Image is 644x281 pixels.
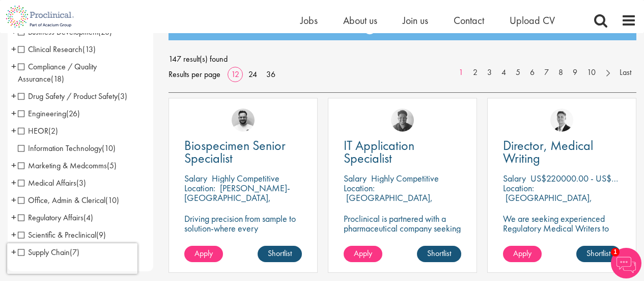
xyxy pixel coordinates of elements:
span: HEOR [18,125,58,136]
a: 4 [496,67,511,79]
span: Office, Admin & Clerical [18,195,105,206]
a: Upload CV [510,14,555,27]
span: Regulatory Affairs [18,212,93,223]
span: + [11,210,16,225]
span: Drug Safety / Product Safety [18,91,127,101]
a: Shortlist [258,246,302,262]
a: IT Application Specialist [344,139,461,165]
span: Information Technology [18,143,102,154]
span: + [11,59,16,74]
span: Scientific & Preclinical [18,229,96,240]
span: Results per page [169,67,220,82]
span: Clinical Research [18,44,82,55]
p: Highly Competitive [212,172,279,184]
a: 3 [482,67,497,79]
span: IT Application Specialist [344,137,414,167]
a: Sheridon Lloyd [391,109,414,132]
span: Medical Affairs [18,177,76,188]
span: 147 result(s) found [169,52,636,67]
span: Compliance / Quality Assurance [18,61,97,84]
a: 10 [582,67,601,79]
a: Director, Medical Writing [503,139,621,165]
a: Shortlist [417,246,461,262]
span: + [11,123,16,138]
span: Apply [194,248,213,259]
span: 1 [611,248,620,257]
span: Drug Safety / Product Safety [18,91,118,101]
span: Biospecimen Senior Specialist [184,137,286,167]
a: About us [343,14,377,27]
span: Scientific & Preclinical [18,229,106,240]
a: Biospecimen Senior Specialist [184,139,302,165]
a: 36 [263,69,279,80]
span: Information Technology [18,143,116,154]
a: Apply [184,246,223,262]
p: [GEOGRAPHIC_DATA], [GEOGRAPHIC_DATA] [503,192,592,213]
span: Salary [184,172,207,184]
a: 5 [511,67,525,79]
span: (5) [107,160,117,171]
span: Salary [503,172,526,184]
iframe: reCAPTCHA [7,243,137,274]
p: [GEOGRAPHIC_DATA], [GEOGRAPHIC_DATA] [344,192,433,213]
span: Apply [513,248,531,259]
span: + [11,192,16,208]
span: (3) [118,91,127,101]
p: We are seeking experienced Regulatory Medical Writers to join our client, a dynamic and growing b... [503,214,621,252]
span: Location: [503,182,534,194]
span: Regulatory Affairs [18,212,83,223]
a: 9 [568,67,582,79]
a: 2 [468,67,483,79]
a: 7 [539,67,554,79]
span: Office, Admin & Clerical [18,195,119,206]
a: 1 [454,67,468,79]
span: + [11,106,16,121]
img: George Watson [550,109,573,132]
a: Apply [503,246,542,262]
span: (4) [83,212,93,223]
a: Join us [403,14,428,27]
span: + [11,227,16,242]
span: + [11,41,16,57]
a: 6 [525,67,540,79]
img: Emile De Beer [232,109,255,132]
span: (13) [82,44,96,55]
span: (18) [51,73,64,84]
p: Driving precision from sample to solution-where every biospecimen tells a story of innovation. [184,214,302,252]
span: Medical Affairs [18,177,86,188]
span: (10) [105,195,119,206]
a: Jobs [300,14,318,27]
p: [PERSON_NAME]-[GEOGRAPHIC_DATA], [GEOGRAPHIC_DATA] [184,182,290,213]
span: Marketing & Medcomms [18,160,117,171]
span: (10) [102,143,116,154]
a: Apply [344,246,382,262]
span: Clinical Research [18,44,96,55]
span: (26) [66,108,80,119]
img: Chatbot [611,248,641,278]
span: HEOR [18,125,48,136]
span: Marketing & Medcomms [18,160,107,171]
a: Contact [454,14,484,27]
span: (2) [48,125,58,136]
span: (3) [76,177,86,188]
a: 12 [228,69,243,80]
a: 8 [553,67,568,79]
span: + [11,158,16,173]
span: Location: [344,182,375,194]
a: Last [614,67,636,79]
span: Engineering [18,108,80,119]
p: Proclinical is partnered with a pharmaceutical company seeking an IT Application Specialist to jo... [344,214,461,272]
span: + [11,88,16,104]
span: Director, Medical Writing [503,137,593,167]
a: 24 [245,69,261,80]
span: + [11,175,16,190]
span: Apply [354,248,372,259]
